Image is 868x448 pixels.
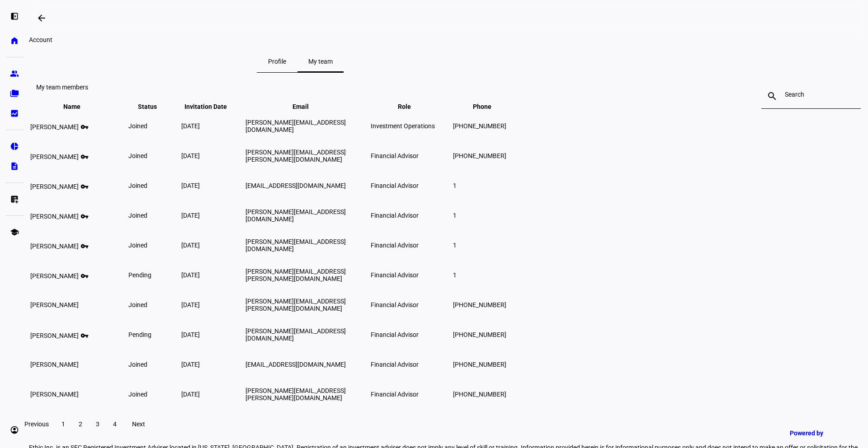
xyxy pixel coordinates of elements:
[79,241,90,248] mat-icon: vpn_key
[785,425,854,441] a: Powered by
[245,208,346,223] span: [PERSON_NAME][EMAIL_ADDRESS][DOMAIN_NAME]
[371,122,435,130] span: Investment Operations
[181,380,244,409] td: [DATE]
[79,330,90,338] mat-icon: vpn_key
[128,152,147,159] span: joined
[5,157,24,175] a: description
[5,65,24,83] a: group
[292,103,322,110] span: Email
[245,182,346,189] span: [EMAIL_ADDRESS][DOMAIN_NAME]
[453,182,457,189] span: 1
[30,123,79,131] span: [PERSON_NAME]
[453,361,506,368] span: [PHONE_NUMBER]
[90,415,106,433] button: 3
[79,121,90,129] mat-icon: vpn_key
[79,181,90,189] mat-icon: vpn_key
[453,391,506,398] span: [PHONE_NUMBER]
[30,243,79,250] span: [PERSON_NAME]
[308,58,333,65] span: My team
[128,271,151,279] span: pending
[5,104,24,122] a: bid_landscape
[245,149,346,163] span: [PERSON_NAME][EMAIL_ADDRESS][PERSON_NAME][DOMAIN_NAME]
[181,290,244,319] td: [DATE]
[245,387,346,401] span: [PERSON_NAME][EMAIL_ADDRESS][PERSON_NAME][DOMAIN_NAME]
[30,391,79,398] span: [PERSON_NAME]
[30,153,79,160] span: [PERSON_NAME]
[245,119,346,133] span: [PERSON_NAME][EMAIL_ADDRESS][DOMAIN_NAME]
[245,327,346,342] span: [PERSON_NAME][EMAIL_ADDRESS][DOMAIN_NAME]
[453,301,506,308] span: [PHONE_NUMBER]
[181,320,244,349] td: [DATE]
[79,271,90,278] mat-icon: vpn_key
[453,212,457,219] span: 1
[453,271,457,279] span: 1
[128,182,147,189] span: joined
[72,415,89,433] button: 2
[30,301,79,308] span: [PERSON_NAME]
[10,89,19,98] eth-mat-symbol: folder_copy
[181,171,244,200] td: [DATE]
[10,109,19,118] eth-mat-symbol: bid_landscape
[245,238,346,252] span: [PERSON_NAME][EMAIL_ADDRESS][DOMAIN_NAME]
[181,350,244,379] td: [DATE]
[245,361,346,368] span: [EMAIL_ADDRESS][DOMAIN_NAME]
[124,415,153,433] button: Next
[10,142,19,151] eth-mat-symbol: pie_chart
[371,182,419,189] span: Financial Advisor
[10,425,19,434] eth-mat-symbol: account_circle
[453,242,457,249] span: 1
[245,268,346,282] span: [PERSON_NAME][EMAIL_ADDRESS][PERSON_NAME][DOMAIN_NAME]
[30,332,79,339] span: [PERSON_NAME]
[36,13,47,23] mat-icon: arrow_backwards
[761,91,783,102] mat-icon: search
[128,242,147,249] span: joined
[453,152,506,159] span: [PHONE_NUMBER]
[398,103,425,110] span: Role
[184,103,241,110] span: Invitation Date
[96,420,99,428] span: 3
[371,212,419,219] span: Financial Advisor
[113,420,117,428] span: 4
[181,112,244,140] td: [DATE]
[181,141,244,170] td: [DATE]
[371,361,419,368] span: Financial Advisor
[5,32,24,50] a: home
[79,151,90,159] mat-icon: vpn_key
[371,152,419,159] span: Financial Advisor
[245,298,346,312] span: [PERSON_NAME][EMAIL_ADDRESS][PERSON_NAME][DOMAIN_NAME]
[453,331,506,338] span: [PHONE_NUMBER]
[453,122,506,130] span: [PHONE_NUMBER]
[473,103,505,110] span: Phone
[132,420,145,428] span: Next
[30,183,79,190] span: [PERSON_NAME]
[30,213,79,220] span: [PERSON_NAME]
[5,84,24,103] a: folder_copy
[10,12,19,21] eth-mat-symbol: left_panel_open
[107,415,123,433] button: 4
[785,91,837,98] input: Search
[10,228,19,237] eth-mat-symbol: school
[128,212,147,219] span: joined
[128,331,151,338] span: pending
[5,137,24,155] a: pie_chart
[371,301,419,308] span: Financial Advisor
[10,195,19,204] eth-mat-symbol: list_alt_add
[128,391,147,398] span: joined
[181,201,244,230] td: [DATE]
[30,361,79,368] span: [PERSON_NAME]
[10,36,19,45] eth-mat-symbol: home
[181,261,244,289] td: [DATE]
[36,84,88,91] eth-data-table-title: My team members
[371,271,419,279] span: Financial Advisor
[371,242,419,249] span: Financial Advisor
[29,36,571,43] div: Account
[138,103,170,110] span: Status
[371,331,419,338] span: Financial Advisor
[268,58,286,65] span: Profile
[128,361,147,368] span: joined
[79,211,90,219] mat-icon: vpn_key
[10,162,19,171] eth-mat-symbol: description
[371,391,419,398] span: Financial Advisor
[181,231,244,260] td: [DATE]
[63,103,94,110] span: Name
